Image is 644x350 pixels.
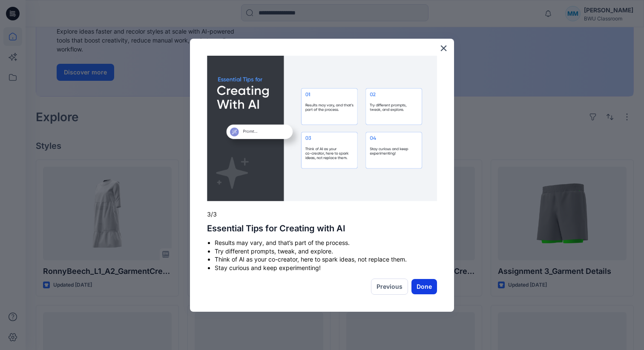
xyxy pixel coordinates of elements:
[440,41,448,55] button: Close
[207,210,437,219] p: 3/3
[215,255,437,264] li: Think of AI as your co-creator, here to spark ideas, not replace them.
[215,247,437,256] li: Try different prompts, tweak, and explore.
[215,264,437,272] li: Stay curious and keep experimenting!
[215,239,437,247] li: Results may vary, and that’s part of the process.
[371,279,408,295] button: Previous
[207,223,437,233] h2: Essential Tips for Creating with AI
[411,279,437,294] button: Done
